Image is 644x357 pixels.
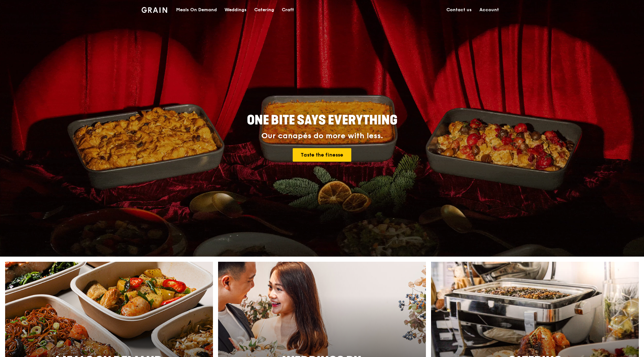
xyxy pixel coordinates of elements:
[443,0,476,20] a: Contact us
[293,148,351,162] a: Taste the finesse
[247,113,397,128] span: ONE BITE SAYS EVERYTHING
[221,0,250,20] a: Weddings
[250,0,278,20] a: Catering
[207,132,437,140] div: Our canapés do more with less.
[224,0,247,20] div: Weddings
[142,7,167,13] img: Grain
[278,0,298,20] a: Craft
[476,0,503,20] a: Account
[282,0,294,20] div: Craft
[176,0,217,20] div: Meals On Demand
[254,0,274,20] div: Catering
